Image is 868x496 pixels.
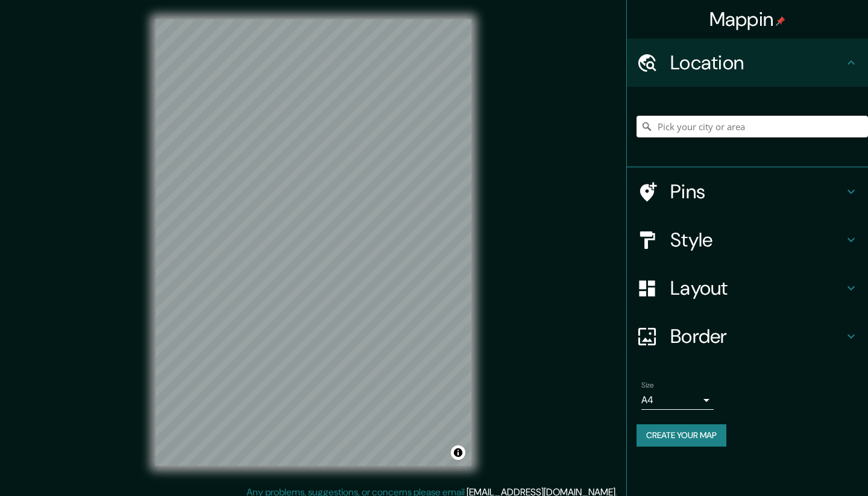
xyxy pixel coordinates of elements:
[637,116,868,137] input: Pick your city or area
[627,39,868,87] div: Location
[451,445,465,460] button: Toggle attribution
[156,19,471,466] canvas: Map
[637,424,726,447] button: Create your map
[627,312,868,360] div: Border
[670,51,844,75] h4: Location
[776,16,785,26] img: pin-icon.png
[670,180,844,204] h4: Pins
[670,324,844,348] h4: Border
[627,168,868,216] div: Pins
[641,391,714,410] div: A4
[709,7,786,31] h4: Mappin
[627,216,868,264] div: Style
[641,380,654,391] label: Size
[627,264,868,312] div: Layout
[670,228,844,252] h4: Style
[670,276,844,300] h4: Layout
